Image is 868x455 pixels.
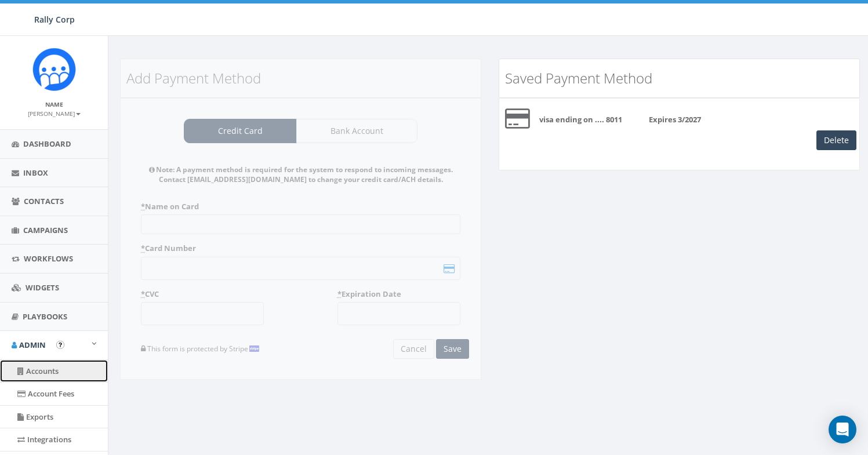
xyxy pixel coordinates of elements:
[505,71,854,86] h3: Saved Payment Method
[32,48,76,91] img: Icon_1.png
[34,14,75,25] span: Rally Corp
[24,253,73,264] span: Workflows
[28,108,81,118] a: [PERSON_NAME]
[829,416,856,443] div: Open Intercom Messenger
[24,196,64,206] span: Contacts
[26,282,59,293] span: Widgets
[539,114,622,125] b: visa ending on .... 8011
[23,311,67,322] span: Playbooks
[45,100,63,108] small: Name
[23,225,68,235] span: Campaigns
[649,114,701,125] b: Expires 3/2027
[816,130,856,150] button: Delete
[23,139,71,149] span: Dashboard
[19,340,46,350] span: Admin
[23,168,48,178] span: Inbox
[28,110,81,118] small: [PERSON_NAME]
[56,341,64,349] button: Open In-App Guide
